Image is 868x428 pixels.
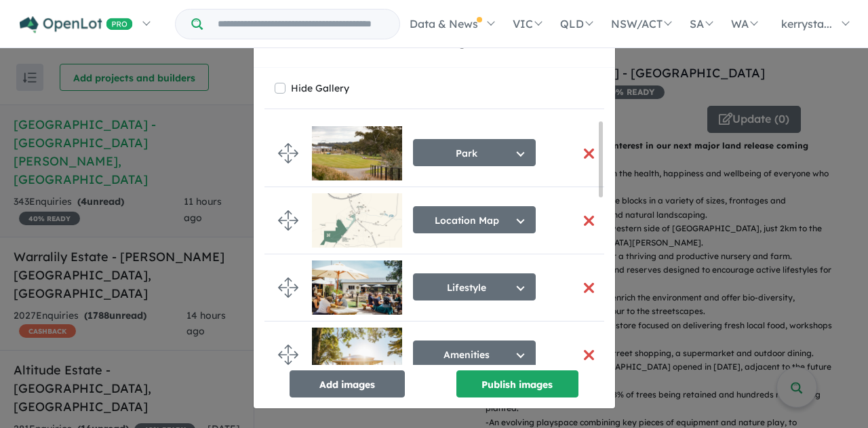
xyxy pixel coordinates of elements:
[278,345,298,365] img: drag.svg
[312,260,402,315] img: Newenham%20Adelaide%20Hills%20Estate%20-%20Mount%20Barker%20Lifestyle%204.jpg
[290,370,405,397] button: Add images
[278,143,298,163] img: drag.svg
[312,193,402,248] img: Newenham%20Adelaide%20Hills%20Estate%20-%20Mount%20Barker%20Location.jpg
[413,341,536,368] button: Amenities
[278,277,298,298] img: drag.svg
[781,17,832,31] span: kerrysta...
[413,206,536,233] button: Location Map
[413,139,536,166] button: Park
[312,328,402,382] img: Newenham%20Adelaide%20Hills%20Estate%20-%20Mount%20Barker%20Lifestyle%201.jpg
[291,79,349,98] label: Hide Gallery
[456,370,578,397] button: Publish images
[20,16,133,33] img: Openlot PRO Logo White
[413,273,536,300] button: Lifestyle
[312,126,402,180] img: Newenham%20Adelaide%20Hills%20Estate%20-%20Mount%20Barker%20Lifestyle%209.jpg
[205,9,397,39] input: Try estate name, suburb, builder or developer
[278,210,298,231] img: drag.svg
